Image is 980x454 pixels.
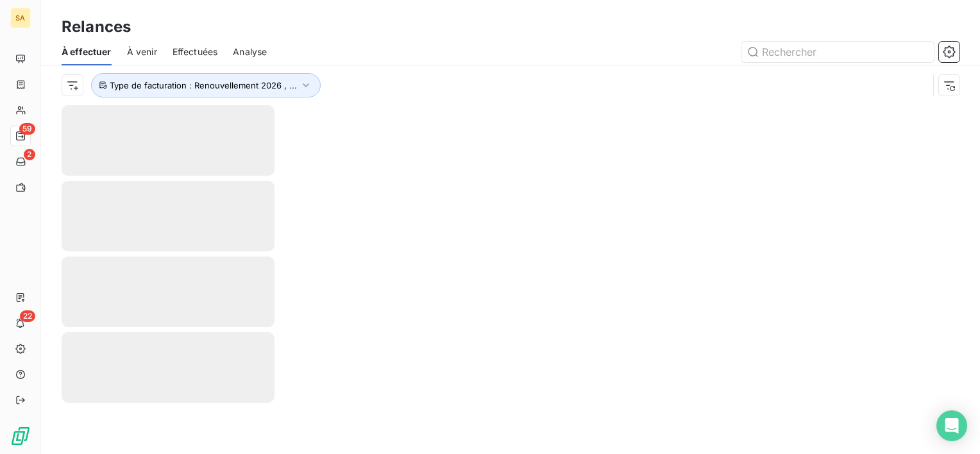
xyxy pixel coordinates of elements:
span: Effectuées [173,46,218,58]
div: SA [10,8,31,28]
input: Rechercher [741,42,934,62]
span: À venir [127,46,157,58]
span: À effectuer [62,46,112,58]
span: Analyse [233,46,267,58]
h3: Relances [62,15,131,38]
span: Type de facturation : Renouvellement 2026 , ... [110,80,297,90]
button: Type de facturation : Renouvellement 2026 , ... [91,73,321,97]
div: Open Intercom Messenger [936,410,967,441]
span: 22 [20,310,35,322]
span: 2 [24,149,35,160]
span: 59 [19,123,35,135]
img: Logo LeanPay [10,426,31,446]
